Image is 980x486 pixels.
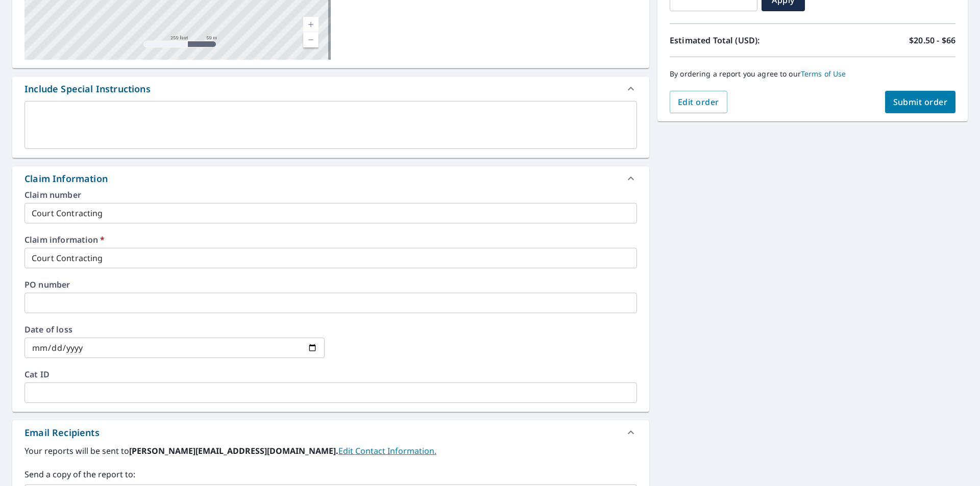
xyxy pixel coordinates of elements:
[909,34,955,46] p: $20.50 - $66
[24,236,637,244] label: Claim information
[12,420,649,445] div: Email Recipients
[670,91,727,113] button: Edit order
[24,370,637,378] label: Cat ID
[670,34,813,46] p: Estimated Total (USD):
[801,69,846,79] a: Terms of Use
[24,468,637,480] label: Send a copy of the report to:
[24,280,637,289] label: PO number
[24,426,100,440] div: Email Recipients
[24,191,637,199] label: Claim number
[303,32,318,47] a: Current Level 17, Zoom Out
[12,166,649,191] div: Claim Information
[885,91,956,113] button: Submit order
[893,96,948,108] span: Submit order
[129,445,338,456] b: [PERSON_NAME][EMAIL_ADDRESS][DOMAIN_NAME].
[303,17,318,32] a: Current Level 17, Zoom In
[24,445,637,457] label: Your reports will be sent to
[670,69,955,79] p: By ordering a report you agree to our
[24,82,151,96] div: Include Special Instructions
[24,172,108,186] div: Claim Information
[24,325,325,334] label: Date of loss
[12,76,649,101] div: Include Special Instructions
[678,96,719,108] span: Edit order
[338,445,436,456] a: EditContactInfo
